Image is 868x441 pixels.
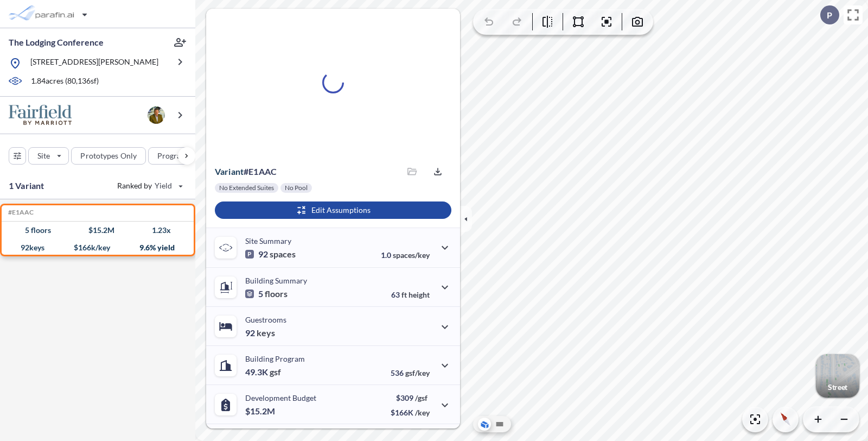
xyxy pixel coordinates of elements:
[155,180,173,191] span: Yield
[393,250,430,260] span: spaces/key
[311,205,371,216] p: Edit Assumptions
[257,327,275,338] span: keys
[30,56,158,70] p: [STREET_ADDRESS][PERSON_NAME]
[405,368,430,377] span: gsf/key
[9,105,72,125] img: BrandImage
[391,393,430,402] p: $309
[9,179,44,192] p: 1 Variant
[409,290,430,299] span: height
[401,290,407,299] span: ft
[80,150,137,161] p: Prototypes Only
[270,367,281,377] span: gsf
[270,249,296,260] span: spaces
[219,184,274,192] p: No Extended Suites
[9,36,104,48] p: The Lodging Conference
[415,393,427,402] span: /gsf
[391,290,430,299] p: 63
[478,418,491,431] button: Aerial View
[215,201,451,219] button: Edit Assumptions
[108,177,190,194] button: Ranked by Yield
[215,166,277,177] p: # e1aac
[71,147,146,165] button: Prototypes Only
[31,75,99,87] p: 1.84 acres ( 80,136 sf)
[493,418,506,431] button: Site Plan
[816,354,859,398] button: Switcher ImageStreet
[28,147,69,165] button: Site
[245,315,286,324] p: Guestrooms
[245,354,305,363] p: Building Program
[245,249,296,260] p: 92
[245,276,307,285] p: Building Summary
[265,288,288,299] span: floors
[148,147,207,165] button: Program
[827,10,832,20] p: P
[245,406,277,417] p: $15.2M
[391,408,430,417] p: $166K
[245,327,275,338] p: 92
[148,106,165,124] img: user logo
[37,150,50,161] p: Site
[415,408,430,417] span: /key
[391,368,430,377] p: 536
[245,393,316,402] p: Development Budget
[157,150,188,161] p: Program
[245,367,281,377] p: 49.3K
[245,236,291,245] p: Site Summary
[828,383,847,392] p: Street
[381,250,430,260] p: 1.0
[6,209,34,216] h5: Click to copy the code
[285,184,308,192] p: No Pool
[245,288,288,299] p: 5
[215,166,244,177] span: Variant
